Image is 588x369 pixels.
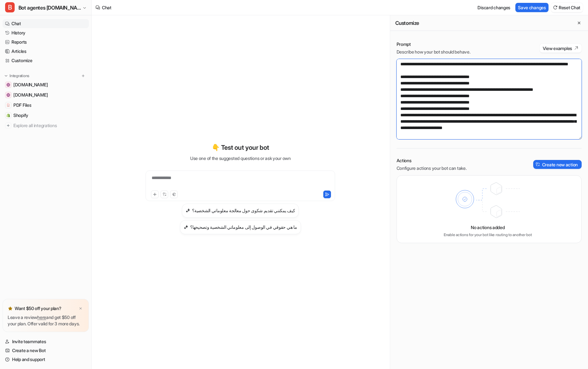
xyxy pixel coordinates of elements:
[5,195,122,206] textarea: Message…
[20,209,25,214] button: Gif picker
[471,224,505,231] p: No actions added
[190,155,291,162] p: Use one of the suggested questions or ask your own
[31,3,49,8] h1: Katelin
[397,49,470,55] p: Describe how your bot should behave.
[551,3,583,12] button: Reset Chat
[397,41,470,47] p: Prompt
[10,161,44,165] div: Katelin • 20h ago
[5,2,15,12] span: B
[13,92,48,98] span: [DOMAIN_NAME]
[6,83,10,87] img: handwashbasin.com
[109,206,119,216] button: Send a message…
[15,305,61,312] p: Want $50 off your plan?
[4,74,8,78] img: expand menu
[10,149,99,156] div: Thanks.
[536,162,540,167] img: create-action-icon.svg
[38,67,98,72] div: joined the conversation
[3,355,89,364] a: Help and support
[5,171,122,277] div: raulsg@fricosmos.com says…
[180,220,301,234] button: ما هي حقوقي في الوصول إلى معلوماتي الشخصية وتصحيحها؟ما هي حقوقي في الوصول إلى معلوماتي الشخصية وت...
[3,28,89,37] a: History
[186,208,190,213] img: كيف يمكنني تقديم شكوى حول معالجة معلوماتي الشخصية؟
[3,38,89,47] a: Reports
[18,3,81,12] span: Bot agentes [DOMAIN_NAME]
[553,5,557,10] img: reset
[5,80,122,171] div: Katelin says…
[3,346,89,355] a: Create a new Bot
[10,73,29,78] p: Integrations
[212,143,269,152] p: 👇 Test out your bot
[100,3,112,15] button: Home
[6,103,10,107] img: PDF Files
[3,121,89,130] a: Explore all integrations
[575,19,583,27] button: Close flyout
[4,3,16,15] button: go back
[30,209,35,214] button: Upload attachment
[3,80,89,89] a: handwashbasin.com[DOMAIN_NAME]
[397,165,467,171] p: Configure actions your bot can take.
[38,67,53,72] b: Katelin
[13,112,28,119] span: Shopify
[10,84,99,146] div: Hey [PERSON_NAME], Just wanting to check in here to make sure you received [PERSON_NAME]'s earlie...
[13,120,86,131] span: Explore all integrations
[3,111,89,120] a: ShopifyShopify
[3,19,89,28] a: Chat
[13,82,48,88] span: [DOMAIN_NAME]
[515,3,549,12] button: Save changes
[397,157,467,164] p: Actions
[3,90,89,99] a: www.lioninox.com[DOMAIN_NAME]
[6,113,10,117] img: Shopify
[3,47,89,56] a: Articles
[10,44,99,56] div: Thanks so much for your patience. Kyva
[533,160,582,169] button: Create new action
[13,102,31,108] span: PDF Files
[18,4,28,14] img: Profile image for Katelin
[5,80,104,160] div: Hey [PERSON_NAME],Just wanting to check in here to make sure you received [PERSON_NAME]'s earlier...
[8,314,84,327] p: Leave a review and get $50 off your plan. Offer valid for 3 more days.
[5,122,11,129] img: explore all integrations
[102,4,111,11] div: Chat
[29,66,36,73] img: Profile image for Katelin
[23,171,122,270] div: Yes please, please send us instructions on how to upload this information every day.El mié, 20 ag...
[192,207,295,214] h3: كيف يمكنني تقديم شكوى حول معالجة معلوماتي الشخصية؟
[8,306,13,311] img: star
[3,56,89,65] a: Customize
[3,337,89,346] a: Invite teammates
[190,224,297,230] h3: ما هي حقوقي في الوصول إلى معلوماتي الشخصية وتصحيحها؟
[444,232,532,238] p: Enable actions for your bot like routing to another bot
[475,3,513,12] button: Discard changes
[81,74,85,78] img: menu_add.svg
[182,204,299,218] button: كيف يمكنني تقديم شكوى حول معالجة معلوماتي الشخصية؟كيف يمكنني تقديم شكوى حول معالجة معلوماتي الشخصية؟
[112,3,123,14] div: Close
[6,93,10,97] img: www.lioninox.com
[28,175,117,194] div: Yes please, please send us instructions on how to upload this information every day.
[184,225,188,229] img: ما هي حقوقي في الوصول إلى معلوماتي الشخصية وتصحيحها؟
[79,307,82,311] img: x
[37,315,46,320] a: here
[10,209,15,214] button: Emoji picker
[5,65,122,80] div: Katelin says…
[3,101,89,110] a: PDF FilesPDF Files
[31,8,76,14] p: Active in the last 15m
[395,20,419,26] h2: Customize
[3,73,31,79] button: Integrations
[540,44,582,53] button: View examples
